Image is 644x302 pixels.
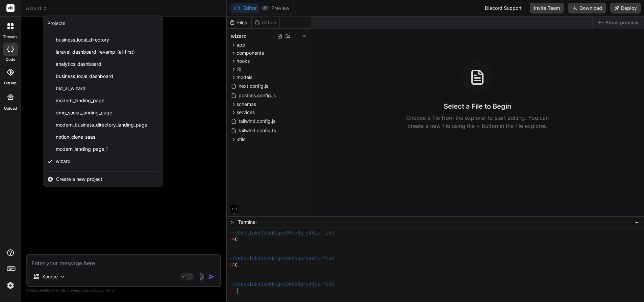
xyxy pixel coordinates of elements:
[56,97,104,104] span: modern_landing_page
[56,158,71,165] span: wizard
[56,146,108,153] span: modern_landing_page_1
[56,36,109,43] span: business_local_directory
[56,85,85,92] span: bld_ai_wizard
[6,57,15,62] label: code
[56,49,135,55] span: laravel_dashboard_revamp_(ai-first)
[56,61,101,67] span: analytics_dashboard
[5,280,16,291] img: settings
[56,109,112,116] span: dmg_social_landing_page
[56,121,147,128] span: modern_business_directory_landing_page
[4,106,17,111] label: Upload
[56,134,95,140] span: notion_clone_saas
[56,73,113,80] span: business_local_dashboard
[3,34,18,40] label: threads
[56,176,102,183] span: Create a new project
[47,20,65,27] div: Projects
[4,80,17,86] label: GitHub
